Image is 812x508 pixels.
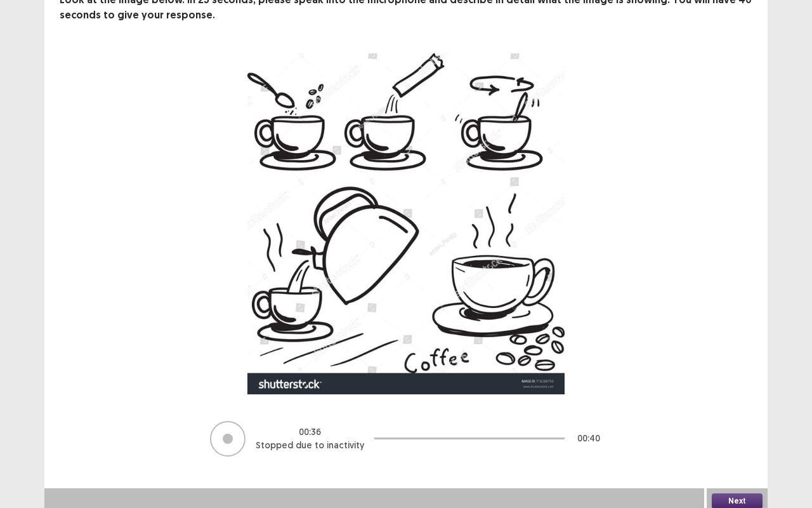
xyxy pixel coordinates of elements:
[299,425,321,439] p: 00 : 36
[247,53,565,394] img: image-description
[256,439,364,452] p: Stopped due to inactivity
[577,432,600,445] p: 00 : 40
